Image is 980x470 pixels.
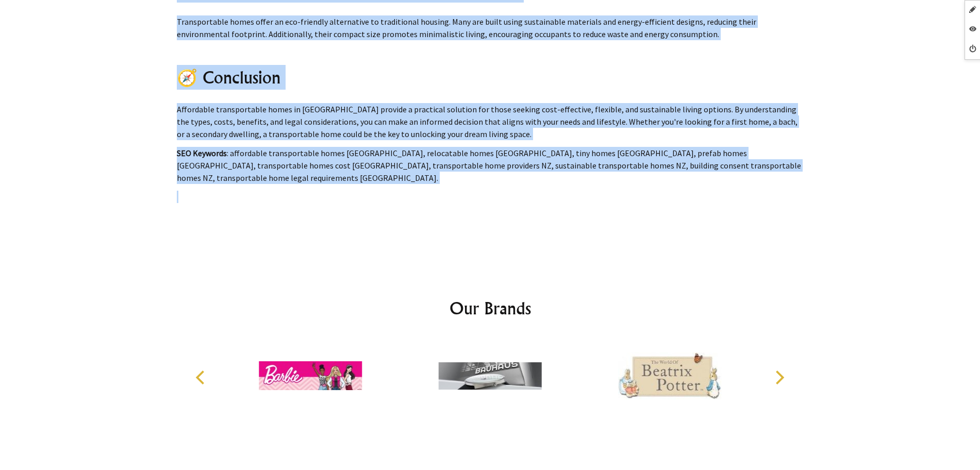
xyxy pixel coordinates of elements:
img: Beatrix Potter [618,337,721,414]
strong: SEO Keywords [177,148,227,158]
img: Barbie [259,337,362,414]
button: Next [768,366,790,389]
p: Transportable homes offer an eco-friendly alternative to traditional housing. Many are built usin... [177,15,804,40]
p: Affordable transportable homes in [GEOGRAPHIC_DATA] provide a practical solution for those seekin... [177,103,804,140]
img: Bauhaus Watches [438,337,541,414]
button: Previous [190,366,213,389]
p: : affordable transportable homes [GEOGRAPHIC_DATA], relocatable homes [GEOGRAPHIC_DATA], tiny hom... [177,147,804,184]
h2: 🧭 Conclusion [177,65,804,90]
h2: Our Brands [185,296,795,321]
